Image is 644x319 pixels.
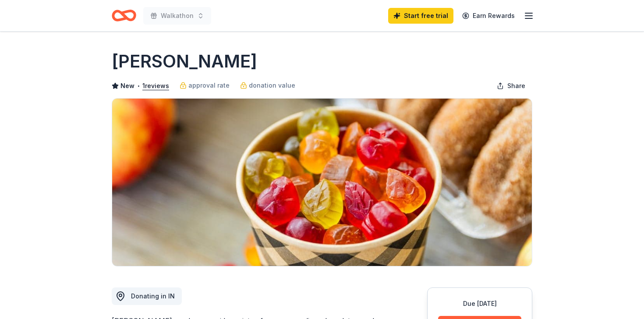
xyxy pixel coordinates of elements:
[137,82,140,89] span: •
[188,80,230,91] span: approval rate
[143,7,211,25] button: Walkathon
[112,49,257,74] h1: [PERSON_NAME]
[112,99,532,266] img: Image for Albanese
[490,77,532,95] button: Share
[131,292,175,300] span: Donating in IN
[180,80,230,91] a: approval rate
[507,81,525,91] span: Share
[120,81,134,91] span: New
[438,298,521,309] div: Due [DATE]
[142,81,169,91] button: 1reviews
[249,80,295,91] span: donation value
[457,8,520,24] a: Earn Rewards
[240,80,295,91] a: donation value
[161,11,194,21] span: Walkathon
[388,8,453,24] a: Start free trial
[112,5,136,26] a: Home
